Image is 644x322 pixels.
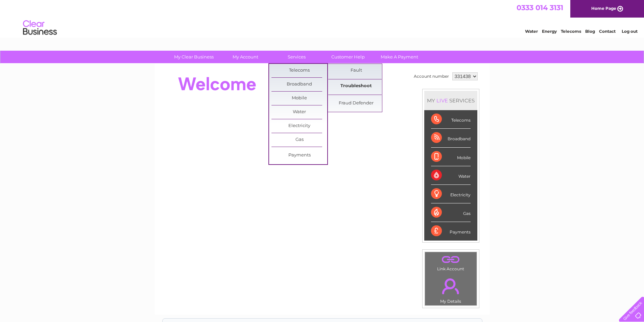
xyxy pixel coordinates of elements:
td: Link Account [425,252,477,273]
div: MY SERVICES [424,91,477,110]
a: Electricity [271,119,327,133]
div: Broadband [431,129,471,147]
td: Account number [412,71,451,82]
a: Telecoms [271,64,327,77]
div: Gas [431,203,471,222]
a: 0333 014 3131 [517,3,563,12]
a: Services [269,51,325,63]
a: . [427,254,475,266]
div: Clear Business is a trading name of Verastar Limited (registered in [GEOGRAPHIC_DATA] No. 3667643... [163,4,482,33]
a: Payments [271,149,327,162]
div: Payments [431,222,471,240]
a: Contact [599,29,616,34]
a: Log out [622,29,638,34]
a: Water [271,105,327,119]
a: Troubleshoot [328,79,384,93]
a: Make A Payment [372,51,427,63]
a: My Account [217,51,273,63]
a: Mobile [271,92,327,105]
a: Fault [328,64,384,77]
a: My Clear Business [166,51,222,63]
a: Broadband [271,78,327,91]
div: Electricity [431,185,471,203]
a: Energy [542,29,557,34]
a: . [427,274,475,298]
td: My Details [425,273,477,306]
a: Fraud Defender [328,97,384,110]
div: LIVE [435,97,449,104]
a: Customer Help [320,51,376,63]
div: Mobile [431,148,471,166]
div: Telecoms [431,110,471,129]
div: Water [431,166,471,185]
a: Blog [585,29,595,34]
a: Water [525,29,538,34]
a: Telecoms [561,29,581,34]
a: Gas [271,133,327,147]
img: logo.png [23,18,57,38]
